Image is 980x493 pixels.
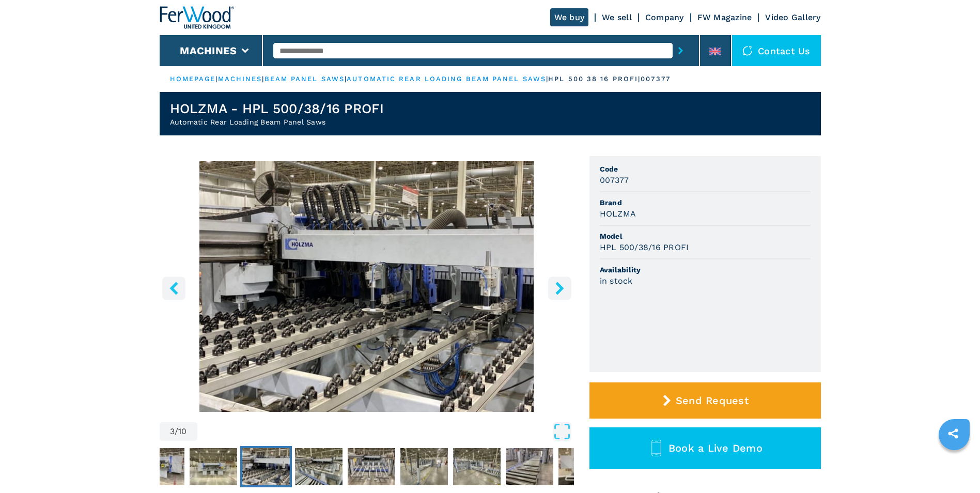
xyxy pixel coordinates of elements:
span: Brand [600,197,811,208]
span: 10 [178,427,187,436]
span: / [175,427,178,436]
span: | [345,75,347,83]
div: Go to Slide 3 [160,161,574,412]
a: FW Magazine [697,12,752,22]
a: We sell [602,12,632,22]
iframe: Chat [936,446,972,485]
span: Code [600,164,811,174]
button: Go to Slide 9 [556,446,608,487]
h1: HOLZMA - HPL 500/38/16 PROFI [170,100,384,117]
button: Go to Slide 8 [504,446,555,487]
img: 1bcf5b069f7641ca4621a2eacdc7ecbb [348,448,395,485]
a: beam panel saws [265,75,345,83]
a: automatic rear loading beam panel saws [347,75,546,83]
a: We buy [550,8,589,26]
img: 527939c0f93ca96fe62f277cc93e1c20 [400,448,448,485]
h3: HPL 500/38/16 PROFI [600,241,689,253]
span: | [546,75,548,83]
button: Send Request [589,382,821,419]
button: Go to Slide 1 [135,446,186,487]
button: Open Fullscreen [200,422,571,441]
div: Contact us [732,35,821,66]
button: Go to Slide 7 [451,446,503,487]
a: sharethis [940,421,966,446]
h2: Automatic Rear Loading Beam Panel Saws [170,117,384,127]
span: Model [600,231,811,241]
h3: 007377 [600,174,629,186]
span: Book a Live Demo [668,442,763,454]
nav: Thumbnail Navigation [135,446,549,487]
button: Go to Slide 5 [346,446,397,487]
span: 3 [170,427,175,436]
button: left-button [162,276,185,300]
button: right-button [548,276,571,300]
button: Go to Slide 3 [240,446,292,487]
img: 277f3dcc1d93a2a1cec6ba3a558442c2 [242,448,290,485]
button: Book a Live Demo [589,427,821,469]
img: 42c4b34356a3a3788df0d93022daaa37 [453,448,501,485]
button: Go to Slide 4 [293,446,345,487]
span: | [262,75,264,83]
img: 3276c0f0fc92092730fc326c061c51ee [506,448,553,485]
span: Availability [600,265,811,275]
button: Machines [180,44,237,57]
a: Video Gallery [765,12,820,22]
img: 2835a32409ec3b8a1f211d1fb096e031 [137,448,184,485]
span: | [215,75,217,83]
a: HOMEPAGE [170,75,216,83]
button: Go to Slide 2 [188,446,239,487]
p: 007377 [641,74,671,84]
button: Go to Slide 6 [398,446,450,487]
img: Contact us [742,45,753,56]
a: machines [218,75,262,83]
button: submit-button [673,39,689,63]
img: ef548dbd5592e83a7133bb28d2b5e7e7 [190,448,237,485]
img: Ferwood [160,6,234,29]
span: Send Request [676,394,749,407]
a: Company [645,12,684,22]
img: 0ed821ff981e535ae33aeaa5a7b20883 [558,448,606,485]
h3: in stock [600,275,633,287]
h3: HOLZMA [600,208,636,220]
img: 7bcffc5ee98fc2b8af39284520d9491c [295,448,343,485]
img: Automatic Rear Loading Beam Panel Saws HOLZMA HPL 500/38/16 PROFI [160,161,574,412]
p: hpl 500 38 16 profi | [548,74,641,84]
